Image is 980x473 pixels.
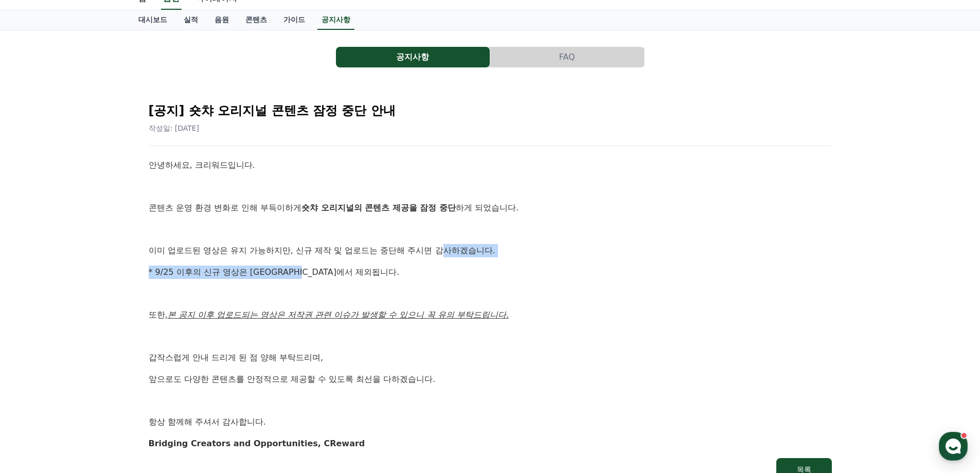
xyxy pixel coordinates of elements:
span: 홈 [32,342,39,350]
span: 대화 [94,342,106,351]
p: 콘텐츠 운영 환경 변화로 인해 부득이하게 하게 되었습니다. [149,201,832,215]
a: 대시보드 [130,10,175,30]
p: 또한, [149,308,832,322]
p: 항상 함께해 주셔서 감사합니다. [149,415,832,429]
a: 실적 [175,10,206,30]
span: 작성일: [DATE] [149,124,200,132]
a: 콘텐츠 [237,10,275,30]
span: 설정 [159,342,171,350]
a: 공지사항 [317,10,354,30]
button: FAQ [490,47,644,67]
h2: [공지] 숏챠 오리지널 콘텐츠 잠정 중단 안내 [149,102,832,119]
p: 앞으로도 다양한 콘텐츠를 안정적으로 제공할 수 있도록 최선을 다하겠습니다. [149,373,832,386]
u: 본 공지 이후 업로드되는 영상은 저작권 관련 이슈가 발생할 수 있으니 꼭 유의 부탁드립니다. [168,310,509,320]
strong: 숏챠 오리지널의 콘텐츠 제공을 잠정 중단 [301,203,456,213]
a: 가이드 [275,10,313,30]
p: 갑작스럽게 안내 드리게 된 점 양해 부탁드리며, [149,351,832,364]
strong: Bridging Creators and Opportunities, CReward [149,439,365,448]
p: 이미 업로드된 영상은 유지 가능하지만, 신규 제작 및 업로드는 중단해 주시면 감사하겠습니다. [149,244,832,257]
a: FAQ [490,47,645,67]
a: 공지사항 [336,47,490,67]
p: 안녕하세요, 크리워드입니다. [149,159,832,172]
button: 공지사항 [336,47,490,67]
a: 설정 [133,326,198,352]
a: 대화 [68,326,133,352]
a: 홈 [3,326,68,352]
p: * 9/25 이후의 신규 영상은 [GEOGRAPHIC_DATA]에서 제외됩니다. [149,266,832,279]
a: 음원 [206,10,237,30]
